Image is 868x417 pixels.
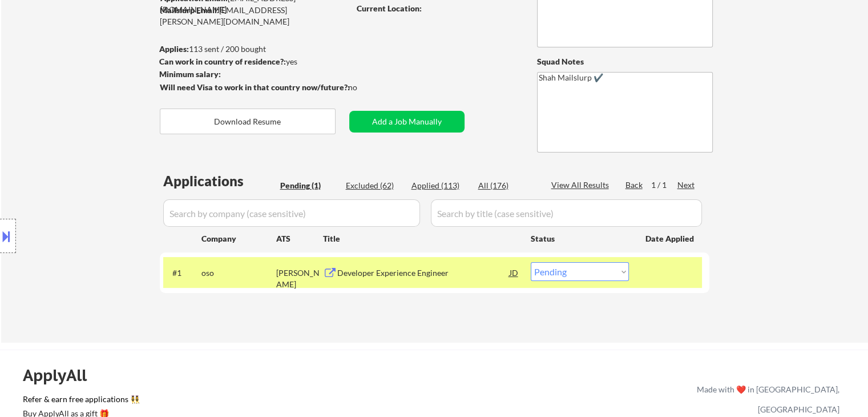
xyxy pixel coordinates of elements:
strong: Will need Visa to work in that country now/future?: [160,82,350,92]
strong: Current Location: [357,3,422,13]
div: Developer Experience Engineer [337,267,510,279]
button: Download Resume [160,109,336,134]
div: All (176) [478,180,535,191]
div: Next [677,179,696,191]
div: Company [201,233,276,244]
div: Status [531,228,629,248]
div: Squad Notes [537,56,713,67]
div: Back [625,179,644,191]
div: Applied (113) [411,180,469,191]
div: 113 sent / 200 bought [159,43,349,55]
input: Search by company (case sensitive) [163,199,420,227]
div: View All Results [551,179,612,191]
div: ATS [276,233,323,244]
div: [PERSON_NAME] [276,267,323,290]
div: 1 / 1 [651,179,677,191]
strong: Minimum salary: [159,69,221,79]
input: Search by title (case sensitive) [431,199,702,227]
div: JD [508,262,520,283]
div: yes [159,56,346,67]
strong: Applies: [159,44,189,54]
div: Excluded (62) [346,180,403,191]
div: Date Applied [645,233,696,244]
a: Refer & earn free applications 👯‍♀️ [23,395,458,407]
strong: Can work in country of residence?: [159,57,286,66]
div: oso [201,267,276,279]
div: [EMAIL_ADDRESS][PERSON_NAME][DOMAIN_NAME] [160,5,349,27]
strong: Mailslurp Email: [160,5,219,15]
div: Title [323,233,520,244]
div: Pending (1) [280,180,337,191]
div: no [348,82,381,93]
div: Applications [163,174,276,188]
button: Add a Job Manually [349,111,465,133]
